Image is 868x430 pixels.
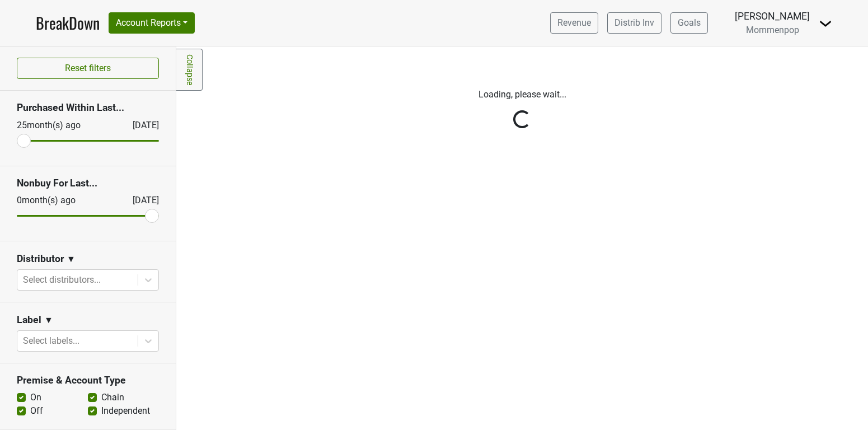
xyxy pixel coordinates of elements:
[735,9,810,24] div: [PERSON_NAME]
[819,17,832,30] img: Dropdown Menu
[607,12,661,34] a: Distrib Inv
[36,11,100,35] a: BreakDown
[109,12,195,34] button: Account Reports
[212,88,833,101] p: Loading, please wait...
[670,12,708,34] a: Goals
[550,12,598,34] a: Revenue
[746,25,799,35] span: Mommenpop
[176,49,203,91] a: Collapse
